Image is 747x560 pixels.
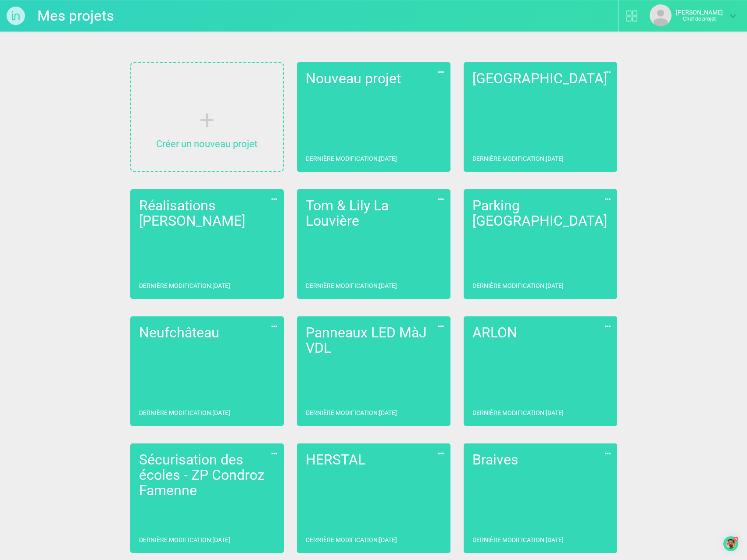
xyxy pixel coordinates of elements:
font: [GEOGRAPHIC_DATA] [472,70,607,87]
a: Sécurisation des écoles - ZP Condroz FamenneDernière modification:[DATE] [130,443,284,553]
img: image-de-lanceur-texte-alternatif [726,539,736,549]
font: [DATE] [212,536,230,543]
font: [DATE] [379,282,397,289]
font: 5 [734,536,737,542]
font: Panneaux LED MàJ VDL [306,324,427,356]
a: Tom & Lily La LouvièreDernière modification:[DATE] [297,189,450,299]
font: Dernière modification [472,536,544,543]
font: Dernière modification [139,536,211,543]
div: Liste de contrôle ouverte, modules restants : 5 [723,536,738,551]
font: [DATE] [546,536,564,543]
img: default_avatar.png [650,4,672,26]
font: [DATE] [212,409,230,416]
font: ARLON [472,324,517,341]
font: Dernière modification [306,282,378,289]
font: Dernière modification [139,409,211,416]
a: [PERSON_NAME]Chef de projet [650,4,736,26]
font: : [211,409,212,416]
font: HERSTAL [306,451,365,468]
a: NeufchâteauDernière modification:[DATE] [130,316,284,426]
font: Nouveau projet [306,70,401,87]
a: Nouveau projetDernière modification:[DATE] [297,62,450,172]
font: Créer un nouveau projet [156,138,257,149]
a: [GEOGRAPHIC_DATA]Dernière modification:[DATE] [464,62,617,172]
a: ARLONDernière modification:[DATE] [464,316,617,426]
a: HERSTALDernière modification:[DATE] [297,443,450,553]
font: [DATE] [379,155,397,162]
font: : [378,536,379,543]
font: [DATE] [379,536,397,543]
font: : [544,409,546,416]
font: : [211,536,212,543]
font: : [378,155,379,162]
font: Dernière modification [472,155,544,162]
img: biblio.svg [626,11,637,21]
font: Tom & Lily La Louvière [306,197,389,229]
font: [DATE] [546,282,564,289]
font: Dernière modification [306,536,378,543]
a: Mes projets [37,4,114,27]
font: Parking [GEOGRAPHIC_DATA] [472,197,607,229]
font: Réalisations [PERSON_NAME] [139,197,245,229]
font: Dernière modification [306,409,378,416]
font: Mes projets [37,7,114,24]
font: : [378,409,379,416]
font: Dernière modification [139,282,211,289]
font: Dernière modification [472,282,544,289]
font: [DATE] [546,155,564,162]
font: : [544,282,546,289]
a: Panneaux LED MàJ VDLDernière modification:[DATE] [297,316,450,426]
font: : [544,536,546,543]
button: image-de-lanceur-texte-alternatif [723,536,738,551]
a: Parking [GEOGRAPHIC_DATA]Dernière modification:[DATE] [464,189,617,299]
font: Chef de projet [683,16,716,22]
a: BraivesDernière modification:[DATE] [464,443,617,553]
font: Neufchâteau [139,324,219,341]
a: Réalisations [PERSON_NAME]Dernière modification:[DATE] [130,189,284,299]
font: : [211,282,212,289]
font: [DATE] [379,409,397,416]
font: Braives [472,451,518,468]
font: : [378,282,379,289]
font: Dernière modification [472,409,544,416]
font: [DATE] [546,409,564,416]
font: : [544,155,546,162]
a: Créer un nouveau projet [131,63,283,171]
font: Sécurisation des écoles - ZP Condroz Famenne [139,451,264,499]
font: [PERSON_NAME] [676,9,723,16]
font: Dernière modification [306,155,378,162]
font: [DATE] [212,282,230,289]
